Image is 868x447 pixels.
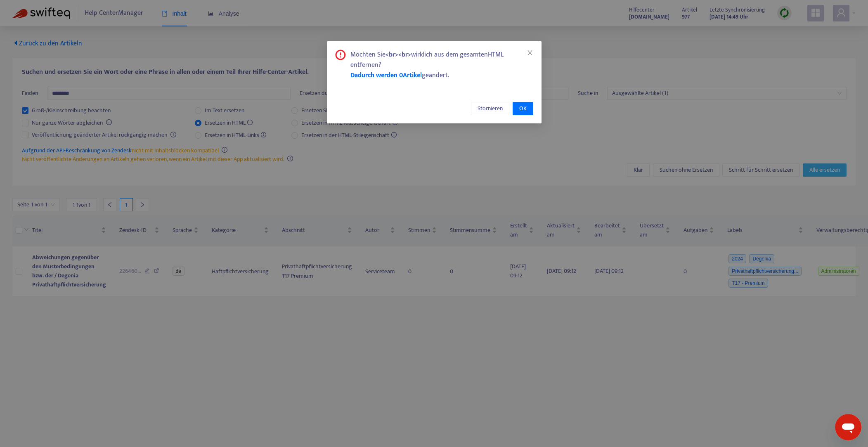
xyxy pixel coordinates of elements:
font: <br><br> [386,49,411,60]
iframe: Schaltfläche zum Öffnen des Messaging-Fensters [835,414,861,440]
font: Stornieren [478,104,503,113]
button: OK [513,102,533,115]
span: schließen [527,50,533,56]
font: wirklich aus dem gesamten [411,49,488,60]
font: ? [378,59,381,71]
button: Schließen [525,48,535,57]
font: . [448,70,449,81]
font: geändert [422,70,448,81]
font: Dadurch werden 0 [350,70,403,81]
font: HTML entfernen [350,49,504,71]
font: Artikel [403,70,422,81]
button: Stornieren [471,102,509,115]
font: Möchten Sie [350,49,386,60]
font: OK [519,104,527,113]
